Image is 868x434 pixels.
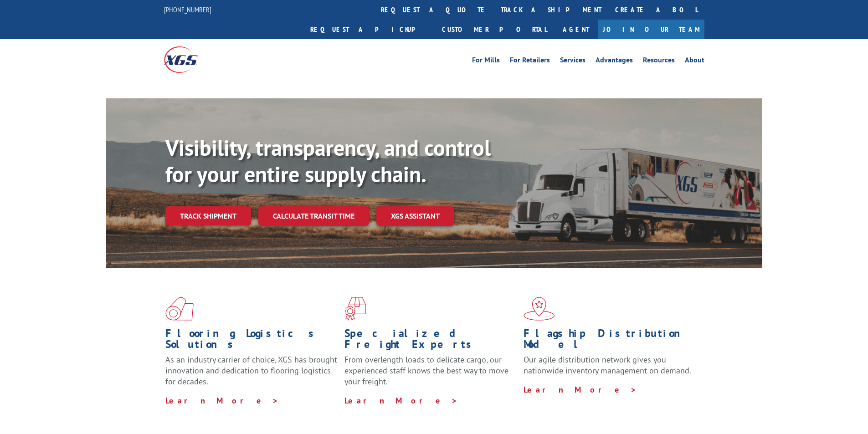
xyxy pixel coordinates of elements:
a: Customer Portal [435,20,554,39]
a: Track shipment [165,206,251,225]
img: xgs-icon-flagship-distribution-model-red [524,297,555,321]
h1: Flagship Distribution Model [524,328,696,354]
b: Visibility, transparency, and control for your entire supply chain. [165,133,491,188]
img: xgs-icon-total-supply-chain-intelligence-red [165,297,194,321]
a: Services [560,56,586,66]
a: For Retailers [510,56,550,66]
span: As an industry carrier of choice, XGS has brought innovation and dedication to flooring logistics... [165,354,337,387]
span: Our agile distribution network gives you nationwide inventory management on demand. [524,354,691,376]
a: Agent [554,20,598,39]
a: Learn More > [344,395,458,406]
a: Join Our Team [598,20,704,39]
h1: Flooring Logistics Solutions [165,328,338,354]
a: [PHONE_NUMBER] [164,5,211,14]
img: xgs-icon-focused-on-flooring-red [344,297,366,321]
h1: Specialized Freight Experts [344,328,517,354]
a: Advantages [596,56,633,66]
a: About [685,56,704,66]
a: Learn More > [524,384,637,395]
a: XGS ASSISTANT [376,206,454,226]
a: Request a pickup [303,20,435,39]
p: From overlength loads to delicate cargo, our experienced staff knows the best way to move your fr... [344,354,517,395]
a: For Mills [472,56,500,66]
a: Resources [643,56,675,66]
a: Calculate transit time [258,206,369,226]
a: Learn More > [165,395,279,406]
